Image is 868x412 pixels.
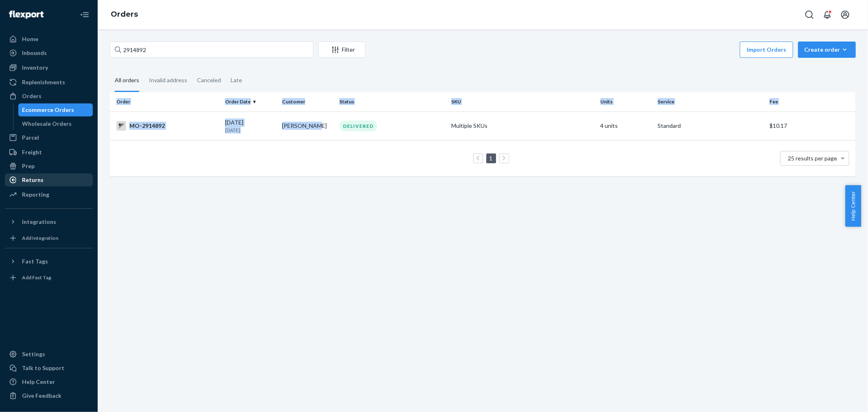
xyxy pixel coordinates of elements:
button: Create order [798,42,856,58]
a: Inbounds [5,46,93,59]
th: SKU [448,92,597,112]
div: Help Center [22,378,55,386]
td: Multiple SKUs [448,112,597,140]
a: Prep [5,160,93,173]
button: Give Feedback [5,389,93,402]
img: Flexport logo [9,11,44,19]
th: Order [110,92,222,112]
button: Filter [318,42,365,58]
a: Settings [5,348,93,361]
a: Orders [111,10,138,19]
div: Add Fast Tag [22,274,51,281]
th: Status [336,92,448,112]
button: Open notifications [819,7,835,23]
div: Create order [804,46,850,54]
p: [DATE] [225,127,276,134]
div: Replenishments [22,78,65,86]
a: Add Integration [5,232,93,245]
a: Home [5,33,93,46]
div: Fast Tags [22,257,48,265]
div: Integrations [22,218,56,226]
div: Inbounds [22,49,47,57]
p: Standard [658,122,763,130]
div: Prep [22,162,35,170]
td: $10.17 [766,112,856,140]
a: Wholesale Orders [18,117,93,130]
a: Page 1 is your current page [488,155,494,162]
div: Freight [22,148,42,156]
div: Late [231,70,242,91]
button: Open Search Box [801,7,818,23]
a: Orders [5,90,93,103]
div: Customer [282,98,333,105]
a: Help Center [5,375,93,388]
a: Parcel [5,131,93,144]
a: Freight [5,146,93,159]
div: MO-2914892 [116,121,219,131]
div: Add Integration [22,234,58,241]
div: Give Feedback [22,392,61,400]
ol: breadcrumbs [104,3,144,26]
div: Inventory [22,64,48,72]
div: Invalid address [149,70,187,91]
th: Fee [766,92,856,112]
button: Integrations [5,215,93,228]
div: Returns [22,176,44,184]
input: Search orders [110,42,313,58]
td: [PERSON_NAME] [279,112,336,140]
th: Units [597,92,655,112]
div: All orders [115,70,139,92]
div: Filter [319,46,365,54]
div: Home [22,35,38,43]
div: [DATE] [225,118,276,134]
div: Canceled [197,70,221,91]
th: Order Date [222,92,279,112]
div: Ecommerce Orders [22,106,74,114]
a: Returns [5,173,93,186]
div: Orders [22,92,42,100]
button: Fast Tags [5,255,93,268]
span: 25 results per page [788,155,837,162]
div: Parcel [22,134,39,142]
a: Ecommerce Orders [18,103,93,116]
button: Open account menu [837,7,853,23]
a: Talk to Support [5,362,93,375]
th: Service [654,92,766,112]
a: Inventory [5,61,93,74]
a: Add Fast Tag [5,271,93,284]
div: DELIVERED [339,121,377,131]
div: Talk to Support [22,364,64,372]
td: 4 units [597,112,655,140]
button: Close Navigation [77,7,93,23]
button: Help Center [845,185,861,227]
a: Replenishments [5,76,93,89]
a: Reporting [5,188,93,201]
button: Import Orders [740,42,793,58]
div: Settings [22,350,45,358]
div: Wholesale Orders [22,120,72,128]
div: Reporting [22,191,49,199]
